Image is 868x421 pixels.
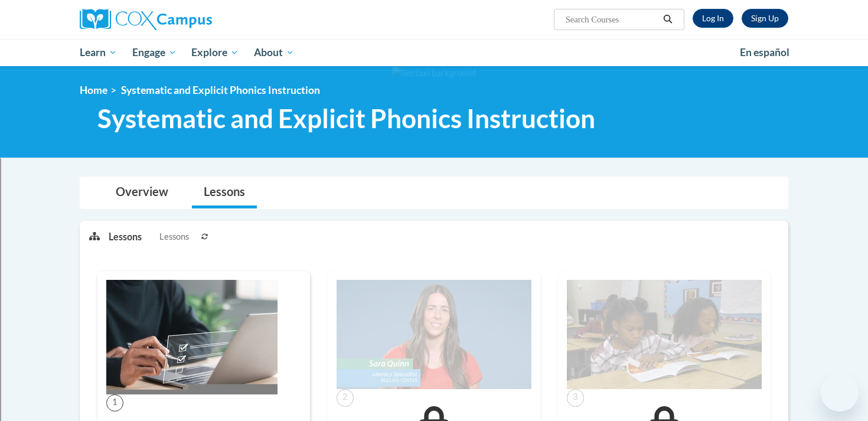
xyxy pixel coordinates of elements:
a: Cox Campus [80,9,304,30]
button: Search [659,12,677,27]
a: Learn [72,39,125,66]
span: About [254,45,294,60]
div: Main menu [62,39,806,66]
span: Learn [80,45,117,60]
a: Engage [125,39,184,66]
span: Systematic and Explicit Phonics Instruction [121,84,320,96]
a: En español [732,40,797,65]
img: Section background [392,67,476,80]
span: Explore [191,45,239,60]
iframe: Button to launch messaging window [821,374,859,412]
input: Search Courses [564,12,659,27]
a: Log In [693,9,733,28]
img: Cox Campus [80,9,212,30]
a: About [246,39,302,66]
a: Register [742,9,788,28]
span: En español [740,46,789,58]
span: Systematic and Explicit Phonics Instruction [97,103,595,134]
a: Home [80,84,107,96]
span: Engage [132,45,177,60]
a: Explore [184,39,246,66]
